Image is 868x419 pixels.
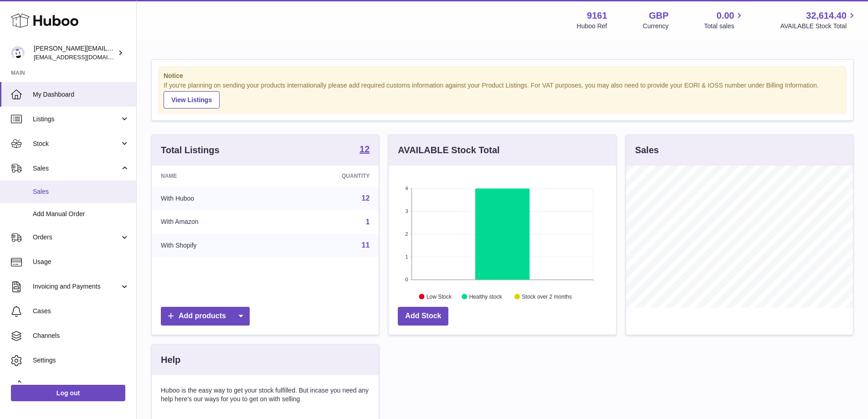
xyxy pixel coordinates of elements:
div: [PERSON_NAME][EMAIL_ADDRESS][DOMAIN_NAME] [34,44,116,62]
span: Invoicing and Payments [33,282,120,291]
strong: 12 [360,145,370,154]
text: 2 [406,231,408,237]
h3: Sales [635,144,659,156]
span: AVAILABLE Stock Total [780,22,857,31]
a: Log out [11,385,125,401]
text: Low Stock [426,293,452,300]
a: View Listings [164,91,220,109]
a: 12 [362,194,370,202]
span: [EMAIL_ADDRESS][DOMAIN_NAME] [34,53,134,61]
span: Usage [33,258,129,266]
span: Returns [33,381,129,389]
span: 32,614.40 [806,10,847,22]
p: Huboo is the easy way to get your stock fulfilled. But incase you need any help here's our ways f... [161,386,370,403]
td: With Amazon [152,210,276,234]
span: Sales [33,187,129,196]
h3: Help [161,354,180,366]
text: 3 [406,208,408,214]
div: Currency [643,22,669,31]
span: Orders [33,233,120,242]
strong: Notice [164,72,841,80]
span: Channels [33,331,129,340]
text: 0 [406,277,408,282]
a: 12 [360,145,370,155]
h3: Total Listings [161,144,220,156]
a: 32,614.40 AVAILABLE Stock Total [780,10,857,31]
span: Cases [33,307,129,316]
text: Healthy stock [469,293,503,300]
span: Stock [33,140,120,148]
th: Quantity [276,166,379,186]
div: Huboo Ref [577,22,607,31]
strong: GBP [649,10,668,22]
img: amyesmith31@gmail.com [11,46,25,60]
a: Add Stock [398,307,448,326]
text: 4 [406,186,408,191]
a: 0.00 Total sales [704,10,745,31]
span: 0.00 [717,10,734,22]
th: Name [152,166,276,186]
span: Sales [33,164,120,173]
td: With Shopify [152,233,276,257]
a: Add products [161,307,250,326]
span: Total sales [704,22,745,31]
td: With Huboo [152,186,276,210]
span: Add Manual Order [33,210,129,218]
text: 1 [406,254,408,259]
strong: 9161 [587,10,607,22]
h3: AVAILABLE Stock Total [398,144,499,156]
div: If you're planning on sending your products internationally please add required customs informati... [164,81,841,109]
span: My Dashboard [33,90,129,99]
a: 1 [365,218,370,226]
span: Settings [33,356,129,365]
span: Listings [33,115,120,124]
a: 11 [362,241,370,249]
text: Stock over 2 months [522,293,572,300]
